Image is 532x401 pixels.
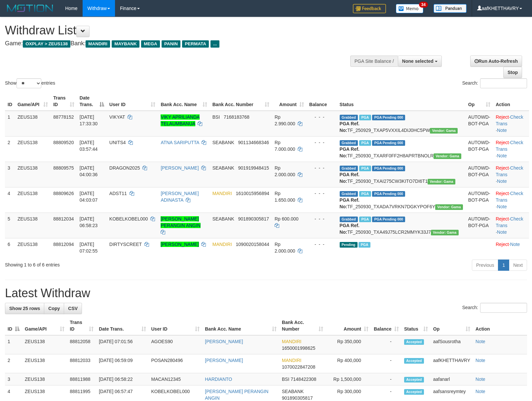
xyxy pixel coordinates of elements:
[282,358,301,363] span: MANDIRI
[210,92,272,111] th: Bank Acc. Number: activate to sort column ascending
[5,92,15,111] th: ID
[5,3,55,13] img: MOTION_logo.png
[182,40,209,48] span: PERMATA
[238,165,269,171] span: Copy 901919948415 to clipboard
[149,373,203,385] td: MACAN12345
[307,92,337,111] th: Balance
[212,140,234,145] span: SEABANK
[430,128,458,134] span: Vendor URL: https://trx31.1velocity.biz
[96,373,148,385] td: [DATE] 06:58:22
[212,216,234,221] span: SEABANK
[238,140,269,145] span: Copy 901134668346 to clipboard
[205,339,243,344] a: [PERSON_NAME]
[493,92,529,111] th: Action
[480,78,527,88] input: Search:
[396,4,424,13] img: Button%20Memo.svg
[466,111,493,137] td: AUTOWD-BOT-PGA
[5,24,348,37] h1: Withdraw List
[212,242,232,247] span: MANDIRI
[419,2,428,8] span: 34
[371,335,401,354] td: -
[371,316,401,335] th: Balance: activate to sort column ascending
[493,111,529,137] td: · ·
[5,162,15,187] td: 3
[275,191,295,203] span: Rp 1.650.000
[96,335,148,354] td: [DATE] 07:01:56
[44,303,64,314] a: Copy
[80,216,98,228] span: [DATE] 06:58:23
[359,191,371,197] span: Marked by aafkaynarin
[462,78,527,88] label: Search:
[359,166,371,171] span: Marked by aafkaynarin
[5,78,55,88] label: Show entries
[466,136,493,162] td: AUTOWD-BOT-PGA
[475,377,485,382] a: Note
[326,335,371,354] td: Rp 350,000
[359,140,371,146] span: Marked by aafkaynarin
[434,153,461,159] span: Vendor URL: https://trx31.1velocity.biz
[161,242,199,247] a: [PERSON_NAME]
[5,373,22,385] td: 3
[498,260,509,271] a: 1
[497,153,507,158] a: Note
[5,111,15,137] td: 1
[493,136,529,162] td: · ·
[372,191,405,197] span: PGA Pending
[80,242,98,254] span: [DATE] 07:02:55
[309,165,334,171] div: - - -
[496,191,523,203] a: Check Trans
[340,217,358,222] span: Grabbed
[5,40,348,47] h4: Game: Bank:
[290,377,316,382] span: Copy 7148422308 to clipboard
[472,260,498,271] a: Previous
[404,339,424,345] span: Accepted
[431,335,473,354] td: aafSousrotha
[275,140,295,152] span: Rp 7.000.000
[5,238,15,257] td: 6
[470,56,522,67] a: Run Auto-Refresh
[205,389,268,401] a: [PERSON_NAME] PERANGIN ANGIN
[372,140,405,146] span: PGA Pending
[5,259,217,268] div: Showing 1 to 6 of 6 entries
[96,316,148,335] th: Date Trans.: activate to sort column ascending
[96,354,148,373] td: [DATE] 06:59:09
[509,260,527,271] a: Next
[5,316,22,335] th: ID: activate to sort column descending
[5,213,15,238] td: 5
[15,111,51,137] td: ZEUS138
[282,389,304,394] span: SEABANK
[372,166,405,171] span: PGA Pending
[353,4,386,13] img: Feedback.jpg
[161,114,200,126] a: VIKY APRILIANDA TELAUMBANUA
[224,114,249,120] span: Copy 7168183768 to clipboard
[466,187,493,213] td: AUTOWD-BOT-PGA
[496,114,523,126] a: Check Trans
[5,287,527,300] h1: Latest Withdraw
[67,316,96,335] th: Trans ID: activate to sort column ascending
[109,114,125,120] span: VIKYAT
[510,242,520,247] a: Note
[371,354,401,373] td: -
[86,40,110,48] span: MANDIRI
[326,316,371,335] th: Amount: activate to sort column ascending
[496,216,523,228] a: Check Trans
[496,216,509,221] a: Reject
[337,162,466,187] td: TF_250930_TXAI275CW3KITO7DI6T1
[282,395,313,401] span: Copy 901890305817 to clipboard
[149,335,203,354] td: AGOES90
[236,191,269,196] span: Copy 1610015956894 to clipboard
[109,140,126,145] span: UNITS4
[109,242,142,247] span: DIRTYSCREET
[80,191,98,203] span: [DATE] 04:03:07
[161,165,199,171] a: [PERSON_NAME]
[340,197,360,209] b: PGA Ref. No:
[282,377,289,382] span: BSI
[279,316,326,335] th: Bank Acc. Number: activate to sort column ascending
[64,303,82,314] a: CSV
[493,187,529,213] td: · ·
[371,373,401,385] td: -
[309,241,334,248] div: - - -
[398,56,442,67] button: None selected
[205,358,243,363] a: [PERSON_NAME]
[5,136,15,162] td: 2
